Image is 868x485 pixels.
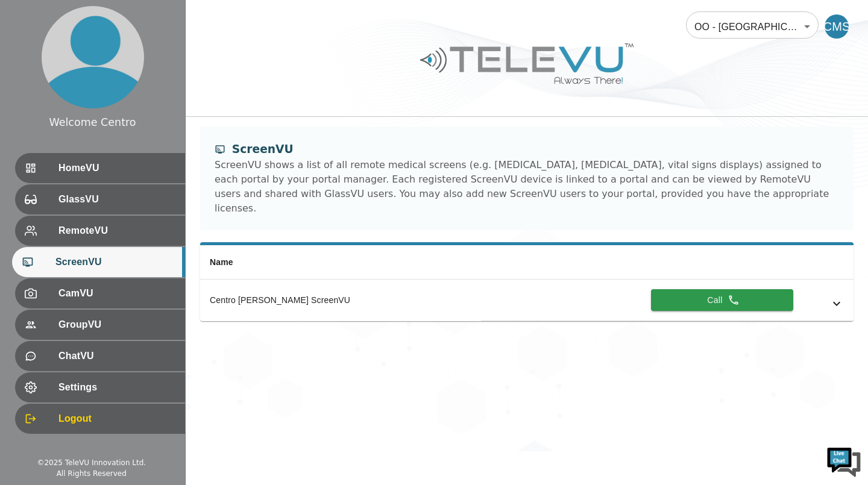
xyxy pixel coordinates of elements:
[215,158,839,216] div: ScreenVU shows a list of all remote medical screens (e.g. [MEDICAL_DATA], [MEDICAL_DATA], vital s...
[15,153,185,183] div: HomeVU
[210,294,471,306] div: Centro [PERSON_NAME] ScreenVU
[825,14,849,39] div: CMS
[12,247,185,277] div: ScreenVU
[63,63,203,79] div: Chat with us now
[198,6,227,35] div: Minimize live chat window
[15,216,185,246] div: RemoteVU
[6,329,230,371] textarea: Type your message and hit 'Enter'
[15,278,185,308] div: CamVU
[58,192,175,207] span: GlassVU
[418,39,635,89] img: Logo
[15,310,185,340] div: GroupVU
[58,286,175,301] span: CamVU
[200,245,854,322] table: simple table
[210,257,233,267] span: Name
[55,255,175,269] span: ScreenVU
[15,372,185,402] div: Settings
[826,443,862,479] img: Chat Widget
[15,404,185,434] div: Logout
[58,349,175,363] span: ChatVU
[49,114,136,130] div: Welcome Centro
[651,289,793,311] button: Call
[70,152,166,274] span: We're online!
[58,161,175,175] span: HomeVU
[15,341,185,371] div: ChatVU
[686,10,819,43] div: OO - [GEOGRAPHIC_DATA] - [PERSON_NAME] [MTRP]
[58,318,175,332] span: GroupVU
[20,56,51,86] img: d_736959983_company_1615157101543_736959983
[57,468,127,479] div: All Rights Reserved
[15,184,185,214] div: GlassVU
[215,141,839,158] div: ScreenVU
[42,6,144,108] img: profile.png
[58,380,175,395] span: Settings
[58,411,175,426] span: Logout
[58,224,175,238] span: RemoteVU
